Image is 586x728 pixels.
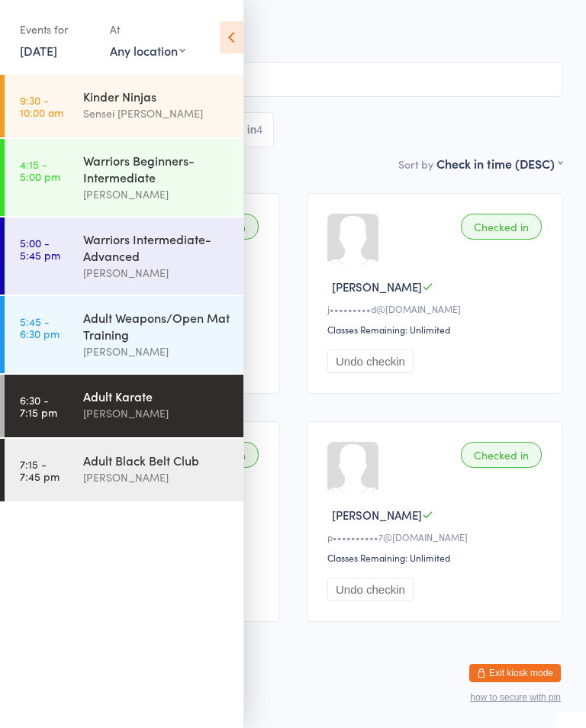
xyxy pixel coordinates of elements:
[5,439,243,501] a: 7:15 -7:45 pmAdult Black Belt Club[PERSON_NAME]
[5,375,243,437] a: 6:30 -7:15 pmAdult Karate[PERSON_NAME]
[83,309,230,343] div: Adult Weapons/Open Mat Training
[5,296,243,373] a: 5:45 -6:30 pmAdult Weapons/Open Mat Training[PERSON_NAME]
[461,442,542,468] div: Checked in
[327,323,546,336] div: Classes Remaining: Unlimited
[24,62,562,97] input: Search
[470,692,561,703] button: how to secure with pin
[327,578,414,601] button: Undo checkin
[20,458,60,482] time: 7:15 - 7:45 pm
[83,452,230,469] div: Adult Black Belt Club
[327,302,546,315] div: j•••••••••d@[DOMAIN_NAME]
[327,350,414,373] button: Undo checkin
[332,507,422,523] span: [PERSON_NAME]
[24,10,539,25] span: [PERSON_NAME]
[20,158,60,182] time: 4:15 - 5:00 pm
[20,237,60,261] time: 5:00 - 5:45 pm
[83,185,230,203] div: [PERSON_NAME]
[20,17,95,42] div: Events for
[5,75,243,137] a: 9:30 -10:00 amKinder NinjasSensei [PERSON_NAME]
[20,394,57,418] time: 6:30 - 7:15 pm
[83,264,230,282] div: [PERSON_NAME]
[83,388,230,404] div: Adult Karate
[83,152,230,185] div: Warriors Beginners-Intermediate
[83,105,230,122] div: Sensei [PERSON_NAME]
[436,155,562,172] div: Check in time (DESC)
[24,25,562,40] span: Mount [PERSON_NAME]
[83,230,230,264] div: Warriors Intermediate-Advanced
[327,551,546,564] div: Classes Remaining: Unlimited
[5,217,243,295] a: 5:00 -5:45 pmWarriors Intermediate-Advanced[PERSON_NAME]
[5,139,243,216] a: 4:15 -5:00 pmWarriors Beginners-Intermediate[PERSON_NAME]
[469,664,561,682] button: Exit kiosk mode
[83,469,230,486] div: [PERSON_NAME]
[332,279,422,295] span: [PERSON_NAME]
[398,156,433,172] label: Sort by
[110,17,185,42] div: At
[83,88,230,105] div: Kinder Ninjas
[256,124,262,136] div: 4
[83,343,230,360] div: [PERSON_NAME]
[20,94,63,118] time: 9:30 - 10:00 am
[110,42,185,59] div: Any location
[20,42,57,59] a: [DATE]
[461,214,542,240] div: Checked in
[83,404,230,422] div: [PERSON_NAME]
[327,530,546,543] div: p••••••••••7@[DOMAIN_NAME]
[20,315,60,340] time: 5:45 - 6:30 pm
